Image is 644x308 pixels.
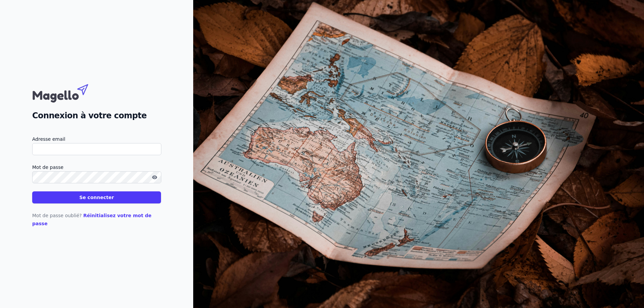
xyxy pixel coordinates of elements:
a: Réinitialisez votre mot de passe [32,213,152,226]
h2: Connexion à votre compte [32,110,161,122]
label: Adresse email [32,135,161,143]
button: Se connecter [32,191,161,203]
label: Mot de passe [32,163,161,171]
p: Mot de passe oublié? [32,211,161,228]
img: Magello [32,81,103,104]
